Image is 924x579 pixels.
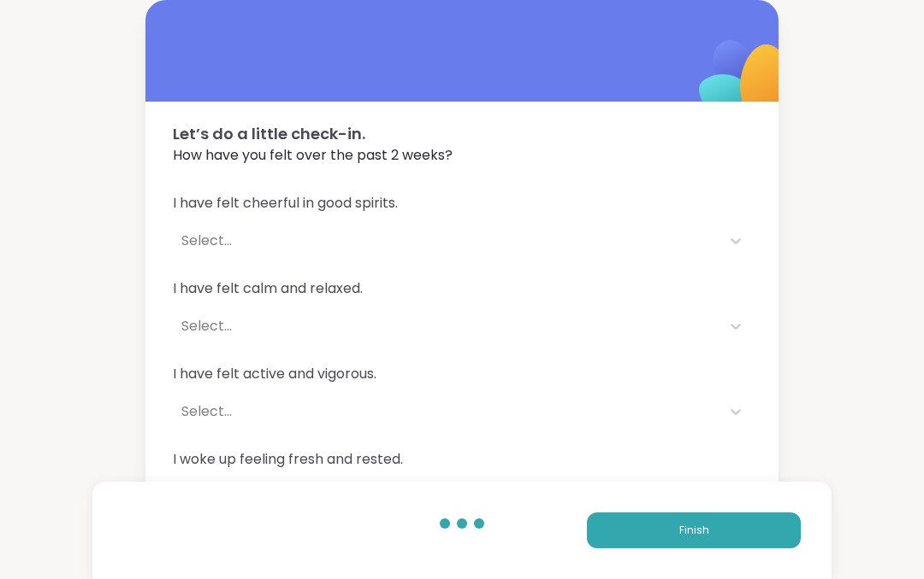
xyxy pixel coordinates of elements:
[173,122,751,145] span: Let’s do a little check-in.
[173,278,751,299] span: I have felt calm and relaxed.
[181,231,712,251] div: Select...
[587,512,801,548] button: Finish
[173,193,751,213] span: I have felt cheerful in good spirits.
[173,364,751,384] span: I have felt active and vigorous.
[173,145,751,166] span: How have you felt over the past 2 weeks?
[181,316,712,336] div: Select...
[173,449,751,470] span: I woke up feeling fresh and rested.
[181,401,712,422] div: Select...
[679,523,709,538] span: Finish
